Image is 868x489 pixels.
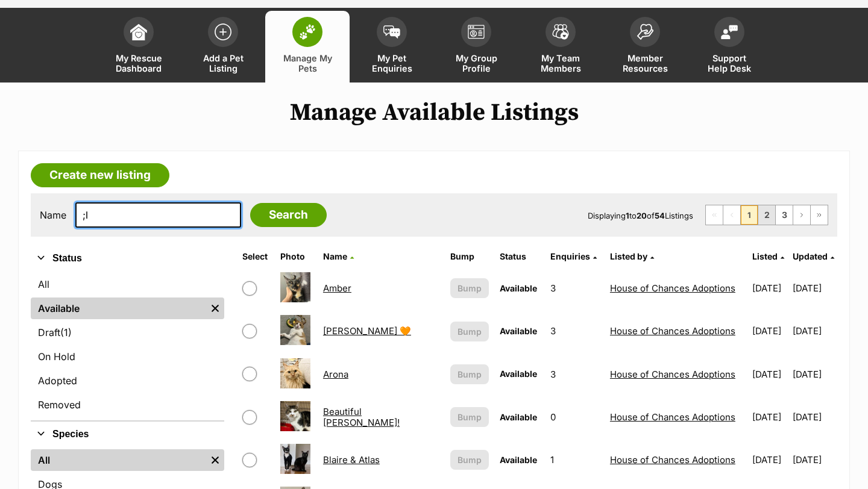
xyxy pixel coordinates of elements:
a: Support Help Desk [687,11,772,83]
a: House of Chances Adoptions [610,369,735,380]
span: Listed [752,251,778,261]
span: Bump [458,325,482,338]
a: Available [31,297,206,319]
td: 3 [546,310,604,352]
a: House of Chances Adoptions [610,454,735,466]
a: All [31,449,206,471]
a: Remove filter [206,297,224,319]
span: Add a Pet Listing [196,53,250,73]
a: Amber [323,282,351,294]
a: Draft [31,322,224,343]
img: pet-enquiries-icon-7e3ad2cf08bfb03b45e93fb7055b45f3efa6380592205ae92323e6603595dc1f.svg [383,25,400,39]
span: Support Help Desk [702,53,756,73]
a: Enquiries [550,251,597,261]
a: Listed by [610,251,654,261]
td: [DATE] [747,354,791,395]
a: Member Resources [603,11,687,83]
a: All [31,273,224,295]
span: Available [500,455,537,465]
button: Bump [450,278,489,298]
a: Blaire & Atlas [323,454,380,466]
img: help-desk-icon-fdf02630f3aa405de69fd3d07c3f3aa587a6932b1a1747fa1d2bba05be0121f9.svg [721,25,738,39]
a: My Rescue Dashboard [96,11,181,83]
a: Create new listing [31,163,169,187]
td: 1 [546,439,604,481]
span: Page 1 [741,205,758,225]
a: Page 2 [758,205,775,225]
img: add-pet-listing-icon-0afa8454b4691262ce3f59096e99ab1cd57d4a30225e0717b998d2c9b9846f56.svg [215,23,231,40]
span: Bump [458,282,482,294]
a: Updated [793,251,834,261]
a: House of Chances Adoptions [610,282,735,294]
button: Bump [450,407,489,427]
a: [PERSON_NAME] 🧡 [323,325,411,337]
div: Status [31,271,224,420]
input: Search [250,203,327,227]
td: [DATE] [793,310,836,352]
a: On Hold [31,346,224,367]
img: manage-my-pets-icon-02211641906a0b7f246fdf0571729dbe1e7629f14944591b6c1af311fb30b64b.svg [299,24,316,40]
td: [DATE] [793,267,836,309]
a: Last page [811,205,828,225]
span: Listed by [610,251,647,261]
button: Bump [450,322,489,341]
a: Remove filter [206,449,224,471]
span: Available [500,412,537,422]
nav: Pagination [705,205,828,225]
span: My Team Members [533,53,588,73]
img: group-profile-icon-3fa3cf56718a62981997c0bc7e787c4b2cf8bcc04b72c1350f741eb67cf2f40e.svg [468,25,485,39]
button: Status [31,251,224,266]
td: [DATE] [747,310,791,352]
a: House of Chances Adoptions [610,411,735,423]
span: Bump [458,411,482,423]
a: My Pet Enquiries [350,11,434,83]
a: My Team Members [518,11,603,83]
button: Species [31,426,224,442]
td: 3 [546,267,604,309]
a: My Group Profile [434,11,518,83]
span: Member Resources [618,53,672,73]
a: House of Chances Adoptions [610,325,735,337]
th: Photo [275,247,317,266]
a: Listed [752,251,784,261]
td: 0 [546,396,604,438]
strong: 1 [626,211,629,220]
span: Available [500,326,537,336]
img: member-resources-icon-8e73f808a243e03378d46382f2149f9095a855e16c252ad45f914b54edf8863c.svg [637,23,653,40]
span: Name [323,251,347,261]
span: First page [706,205,723,225]
a: Arona [323,369,348,380]
a: Removed [31,394,224,416]
td: [DATE] [793,354,836,395]
span: Available [500,283,537,293]
td: 3 [546,354,604,395]
img: team-members-icon-5396bd8760b3fe7c0b43da4ab00e1e3bb1a5d9ba89233759b79545d2d3fc5d0d.svg [552,24,569,40]
a: Manage My Pets [265,11,350,83]
span: translation missing: en.admin.listings.index.attributes.enquiries [550,251,590,261]
td: [DATE] [793,396,836,438]
td: [DATE] [793,439,836,481]
span: Displaying to of Listings [588,211,693,220]
span: My Group Profile [449,53,503,73]
span: My Rescue Dashboard [112,53,166,73]
td: [DATE] [747,439,791,481]
label: Name [40,210,66,220]
strong: 20 [637,211,647,220]
span: Bump [458,453,482,466]
td: [DATE] [747,396,791,438]
td: [DATE] [747,267,791,309]
th: Status [495,247,544,266]
a: Add a Pet Listing [181,11,265,83]
span: Manage My Pets [280,53,335,73]
a: Next page [793,205,810,225]
button: Bump [450,450,489,470]
span: Available [500,369,537,379]
th: Select [237,247,274,266]
a: Beautiful [PERSON_NAME]! [323,406,400,428]
a: Page 3 [776,205,793,225]
span: (1) [60,325,72,340]
th: Bump [445,247,494,266]
img: dashboard-icon-eb2f2d2d3e046f16d808141f083e7271f6b2e854fb5c12c21221c1fb7104beca.svg [130,23,147,40]
a: Name [323,251,354,261]
span: Bump [458,368,482,381]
